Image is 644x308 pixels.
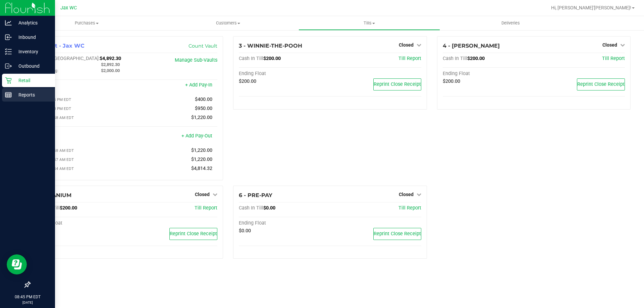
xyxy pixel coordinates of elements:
a: Manage Sub-Vaults [175,57,217,63]
a: Customers [157,16,299,30]
p: Retail [12,76,52,84]
span: $200.00 [443,78,460,84]
a: + Add Pay-Out [181,133,212,139]
button: Reprint Close Receipt [373,228,421,240]
span: Cash In Till [239,205,263,211]
span: Hi, [PERSON_NAME]'[PERSON_NAME]! [551,5,631,10]
a: Till Report [195,205,217,211]
span: Reprint Close Receipt [170,231,217,237]
button: Reprint Close Receipt [373,78,421,90]
button: Reprint Close Receipt [577,78,625,90]
p: 08:45 PM EDT [3,294,52,300]
span: $0.00 [239,228,251,234]
span: Jax WC [60,5,77,11]
a: Till Report [602,56,625,61]
p: Analytics [12,19,52,27]
p: Outbound [12,62,52,70]
span: Purchases [16,20,157,26]
div: Pay-Outs [35,134,126,140]
div: Ending Float [443,71,534,77]
span: $200.00 [239,78,256,84]
iframe: Resource center [7,254,27,274]
a: Till Report [398,56,421,61]
span: $1,220.00 [191,115,212,120]
span: Reprint Close Receipt [577,81,625,87]
a: Count Vault [189,43,217,49]
span: Cash In [GEOGRAPHIC_DATA]: [35,56,100,61]
span: Reprint Close Receipt [374,231,421,237]
span: $400.00 [195,97,212,102]
inline-svg: Retail [5,77,12,84]
span: $950.00 [195,106,212,111]
p: Inbound [12,33,52,41]
span: Closed [195,192,210,197]
span: $1,220.00 [191,147,212,153]
a: Purchases [16,16,157,30]
span: Reprint Close Receipt [374,81,421,87]
inline-svg: Analytics [5,19,12,26]
span: $1,220.00 [191,157,212,162]
span: $200.00 [60,205,77,211]
span: 1 - Vault - Jax WC [35,43,85,49]
p: [DATE] [3,300,52,305]
inline-svg: Inventory [5,48,12,55]
div: Ending Float [239,71,330,77]
span: $4,814.32 [191,166,212,171]
button: Reprint Close Receipt [169,228,217,240]
inline-svg: Outbound [5,63,12,69]
span: Cash In Till [443,56,467,61]
inline-svg: Reports [5,91,12,98]
span: $0.00 [263,205,275,211]
span: $4,892.30 [100,56,121,61]
span: $2,892.30 [101,62,120,67]
span: Tills [299,20,439,26]
span: Cash In Till [239,56,263,61]
span: 3 - WINNIE-THE-POOH [239,43,302,49]
a: Tills [299,16,440,30]
span: 4 - [PERSON_NAME] [443,43,500,49]
span: Closed [399,42,414,48]
span: Customers [158,20,298,26]
span: $200.00 [263,56,281,61]
p: Reports [12,91,52,99]
a: + Add Pay-In [185,82,212,88]
span: 6 - PRE-PAY [239,192,272,198]
span: Closed [399,192,414,197]
span: $2,000.00 [101,68,120,73]
div: Pay-Ins [35,83,126,89]
a: Deliveries [440,16,581,30]
span: $200.00 [467,56,485,61]
span: Closed [602,42,617,48]
p: Inventory [12,48,52,56]
div: Ending Float [35,220,126,226]
a: Till Report [398,205,421,211]
div: Ending Float [239,220,330,226]
span: Deliveries [492,20,529,26]
inline-svg: Inbound [5,34,12,41]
